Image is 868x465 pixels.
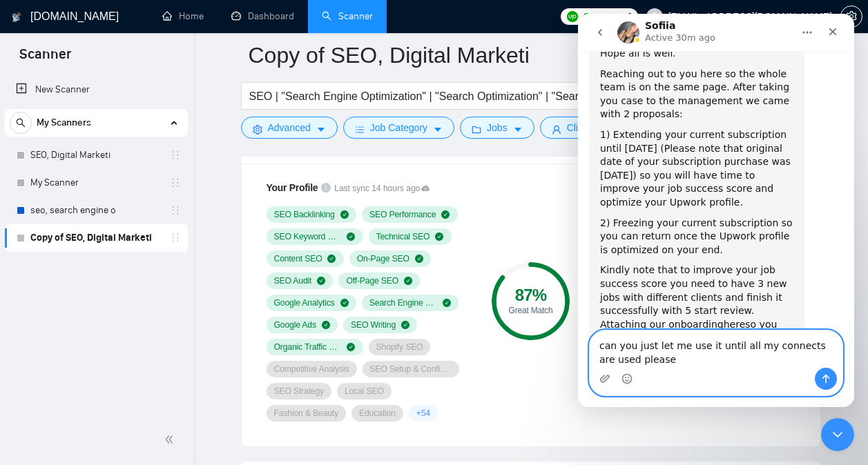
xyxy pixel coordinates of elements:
[415,255,423,263] span: check-circle
[274,408,339,419] span: Fashion & Beauty
[30,169,162,197] a: My Scanner
[44,359,55,370] button: Emoji picker
[162,10,204,22] a: homeHome
[357,253,409,264] span: On-Page SEO
[268,120,311,135] span: Advanced
[274,209,335,220] span: SEO Backlinking
[16,76,177,103] a: New Scanner
[443,299,451,307] span: check-circle
[317,277,325,285] span: check-circle
[343,117,454,139] button: barsJob Categorycaret-down
[231,10,294,22] a: dashboardDashboard
[22,33,215,47] div: Hope all is well.
[170,150,181,161] span: holder
[578,14,854,407] iframe: Intercom live chat
[237,354,259,376] button: Send a message…
[552,124,561,135] span: user
[345,386,384,397] span: Local SEO
[370,120,427,135] span: Job Category
[322,321,330,329] span: check-circle
[340,299,349,307] span: check-circle
[376,342,423,353] span: Shopify SEO
[567,11,578,22] img: upwork-logo.png
[8,44,82,73] span: Scanner
[22,115,215,196] div: 1) Extending your current subscription until [DATE] (Please note that original date of your subsc...
[5,76,188,103] li: New Scanner
[492,287,570,304] div: 87 %
[840,6,862,28] button: setting
[441,210,450,219] span: check-circle
[351,319,396,330] span: SEO Writing
[274,386,325,397] span: SEO Strategy
[369,209,436,220] span: SEO Performance
[369,297,437,308] span: Search Engine Optimization
[22,203,215,244] div: 2) Freezing your current subscription so you can return once the Upwork profile is optimized on y...
[30,224,162,252] a: Copy of SEO, Digital Marketi
[12,317,264,354] textarea: Message…
[170,232,181,244] span: holder
[274,253,322,264] span: Content SEO
[274,297,335,308] span: Google Analytics
[627,9,633,24] span: 0
[37,109,91,137] span: My Scanners
[401,321,409,329] span: check-circle
[274,231,342,242] span: SEO Keyword Research
[840,11,862,22] a: setting
[650,12,659,21] span: user
[540,117,619,139] button: userClientcaret-down
[10,118,31,128] span: search
[274,319,316,330] span: Google Ads
[164,433,178,446] span: double-left
[435,232,443,241] span: check-circle
[513,124,523,135] span: caret-down
[376,231,430,242] span: Technical SEO
[487,120,508,135] span: Jobs
[347,343,355,351] span: check-circle
[460,117,534,139] button: folderJobscaret-down
[327,255,336,263] span: check-circle
[316,124,326,135] span: caret-down
[11,5,265,451] div: Sofiia says…
[170,177,181,188] span: holder
[567,120,592,135] span: Client
[30,141,162,169] a: SEO, Digital Marketi
[433,124,443,135] span: caret-down
[253,124,262,135] span: setting
[170,205,181,216] span: holder
[416,408,430,419] span: + 54
[249,38,793,72] input: Scanner name...
[274,275,312,286] span: SEO Audit
[404,277,412,285] span: check-circle
[821,418,854,451] iframe: Intercom live chat
[22,250,215,344] div: Kindly note that to improve your job success score you need to have 3 new jobs with different cli...
[340,210,349,219] span: check-circle
[472,124,481,135] span: folder
[146,305,168,316] a: here
[583,9,624,24] span: Connects:
[347,232,355,241] span: check-circle
[249,88,618,105] input: Search Freelance Jobs...
[22,54,215,108] div: Reaching out to you here so the whole team is on the same page. After taking you case to the mana...
[359,408,396,419] span: Education
[274,364,349,375] span: Competitive Analysis
[274,342,342,353] span: Organic Traffic Growth
[241,117,338,139] button: settingAdvancedcaret-down
[322,10,373,22] a: searchScanner
[30,197,162,224] a: seo, search engine o
[11,5,226,421] div: Hope all is well.Reaching out to you here so the whole team is on the same page. After taking you...
[346,275,398,286] span: Off-Page SEO
[370,364,452,375] span: SEO Setup & Configuration
[12,6,21,28] img: logo
[10,112,32,134] button: search
[267,182,318,193] span: Your Profile
[21,359,32,370] button: Upload attachment
[5,109,188,252] li: My Scanners
[321,183,331,192] span: info-circle
[355,124,365,135] span: bars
